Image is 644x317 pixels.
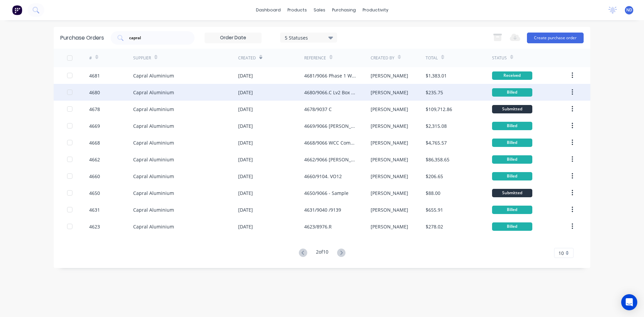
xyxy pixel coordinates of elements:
[89,89,100,96] div: 4680
[304,206,341,213] div: 4631/9040 /9139
[133,156,174,163] div: Capral Aluminium
[89,190,100,197] div: 4650
[621,294,637,310] div: Open Intercom Messenger
[128,35,184,41] input: Search purchase orders...
[426,206,443,213] div: $655.91
[12,5,22,15] img: Factory
[89,72,100,79] div: 4681
[133,122,174,129] div: Capral Aluminium
[492,155,532,164] div: Billed
[304,190,348,197] div: 4650/9066 - Sample
[133,206,174,213] div: Capral Aluminium
[304,223,332,230] div: 4623/8976.R
[60,34,104,42] div: Purchase Orders
[89,173,100,180] div: 4660
[238,156,253,163] div: [DATE]
[492,139,532,147] div: Billed
[133,223,174,230] div: Capral Aluminium
[253,5,284,15] a: dashboard
[304,89,357,96] div: 4680/9066.C Lv2 Box section
[238,223,253,230] div: [DATE]
[626,7,632,13] span: ND
[426,72,447,79] div: $1,383.01
[426,223,443,230] div: $278.02
[492,189,532,197] div: Submitted
[238,55,256,61] div: Created
[426,139,447,146] div: $4,765.57
[238,173,253,180] div: [DATE]
[238,206,253,213] div: [DATE]
[304,173,342,180] div: 4660/9104. VO12
[371,190,408,197] div: [PERSON_NAME]
[371,106,408,113] div: [PERSON_NAME]
[304,122,357,129] div: 4669/9066 [PERSON_NAME].C
[492,55,507,61] div: Status
[371,89,408,96] div: [PERSON_NAME]
[89,55,92,61] div: #
[527,33,584,43] button: Create purchase order
[492,222,532,231] div: Billed
[371,206,408,213] div: [PERSON_NAME]
[492,88,532,97] div: Billed
[371,72,408,79] div: [PERSON_NAME]
[492,206,532,214] div: Billed
[371,139,408,146] div: [PERSON_NAME]
[304,106,332,113] div: 4678/9037 C
[426,122,447,129] div: $2,315.08
[284,5,310,15] div: products
[285,34,333,41] div: 5 Statuses
[238,106,253,113] div: [DATE]
[89,223,100,230] div: 4623
[492,105,532,113] div: Submitted
[133,72,174,79] div: Capral Aluminium
[371,173,408,180] div: [PERSON_NAME]
[238,89,253,96] div: [DATE]
[304,72,357,79] div: 4681/9066 Phase 1 WCC
[89,156,100,163] div: 4662
[304,139,357,146] div: 4668/9066 WCC Components phase 1
[238,190,253,197] div: [DATE]
[426,173,443,180] div: $206.65
[426,106,452,113] div: $109,712.86
[426,190,440,197] div: $88.00
[310,5,329,15] div: sales
[238,122,253,129] div: [DATE]
[426,55,438,61] div: Total
[329,5,359,15] div: purchasing
[133,190,174,197] div: Capral Aluminium
[205,33,261,43] input: Order Date
[304,55,326,61] div: Reference
[89,206,100,213] div: 4631
[371,55,394,61] div: Created By
[492,71,532,80] div: Received
[133,173,174,180] div: Capral Aluminium
[316,248,328,258] div: 2 of 10
[558,250,564,257] span: 10
[359,5,392,15] div: productivity
[89,106,100,113] div: 4678
[133,55,151,61] div: Supplier
[371,156,408,163] div: [PERSON_NAME]
[371,223,408,230] div: [PERSON_NAME]
[133,106,174,113] div: Capral Aluminium
[133,89,174,96] div: Capral Aluminium
[89,139,100,146] div: 4668
[304,156,357,163] div: 4662/9066 [PERSON_NAME].C
[426,89,443,96] div: $235.75
[238,139,253,146] div: [DATE]
[133,139,174,146] div: Capral Aluminium
[238,72,253,79] div: [DATE]
[492,172,532,180] div: Billed
[426,156,449,163] div: $86,358.65
[89,122,100,129] div: 4669
[492,122,532,130] div: Billed
[371,122,408,129] div: [PERSON_NAME]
